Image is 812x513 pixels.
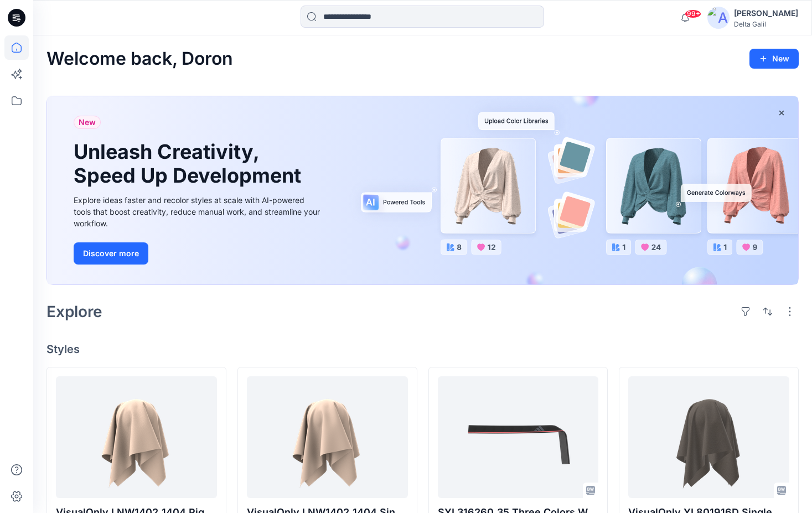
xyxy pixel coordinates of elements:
h1: Unleash Creativity, Speed Up Development [74,140,306,188]
button: New [749,49,799,69]
a: VisualOnly YL801916D Single 45% Acryl 34% Recycled Polyester 11% Bamboo 10% Elastane 140g [628,376,789,498]
span: New [79,116,96,129]
a: Discover more [74,242,323,265]
a: SYL316260_35 Three Colors WB 90% Polyester 10% Spandex 438g [438,376,599,498]
span: 99+ [685,9,701,18]
a: VisualOnly LNW1402_1404 Single 81% Nylon 19% Elastane [247,376,408,498]
h4: Styles [46,343,799,356]
div: [PERSON_NAME] [734,7,798,20]
h2: Explore [46,303,102,320]
button: Discover more [74,242,148,265]
a: VisualOnly LNW1402_1404 Pique 81% Nylon 19% Elastane [56,376,217,498]
img: avatar [707,7,730,29]
h2: Welcome back, Doron [46,49,233,69]
div: Delta Galil [734,20,798,28]
div: Explore ideas faster and recolor styles at scale with AI-powered tools that boost creativity, red... [74,194,323,229]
